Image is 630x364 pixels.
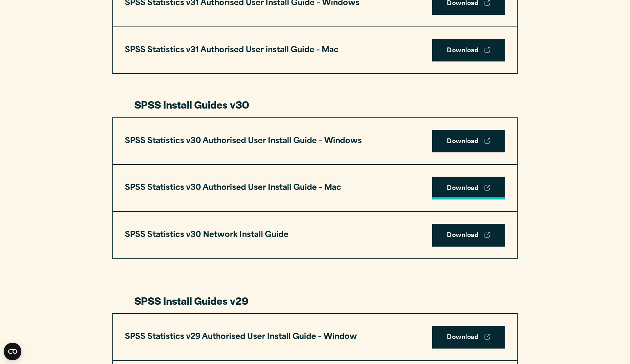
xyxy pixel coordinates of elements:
h3: SPSS Statistics v30 Network Install Guide [125,228,288,242]
a: Download [432,326,505,349]
a: Download [432,177,505,199]
a: Download [432,224,505,247]
h3: SPSS Statistics v31 Authorised User install Guide – Mac [125,43,339,57]
h3: SPSS Statistics v29 Authorised User Install Guide – Window [125,330,357,344]
h3: SPSS Statistics v30 Authorised User Install Guide – Mac [125,181,341,195]
button: Open CMP widget [4,343,21,360]
h3: SPSS Install Guides v30 [134,98,496,112]
a: Download [432,39,505,62]
h3: SPSS Install Guides v29 [134,294,496,308]
a: Download [432,130,505,153]
h3: SPSS Statistics v30 Authorised User Install Guide – Windows [125,134,362,148]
